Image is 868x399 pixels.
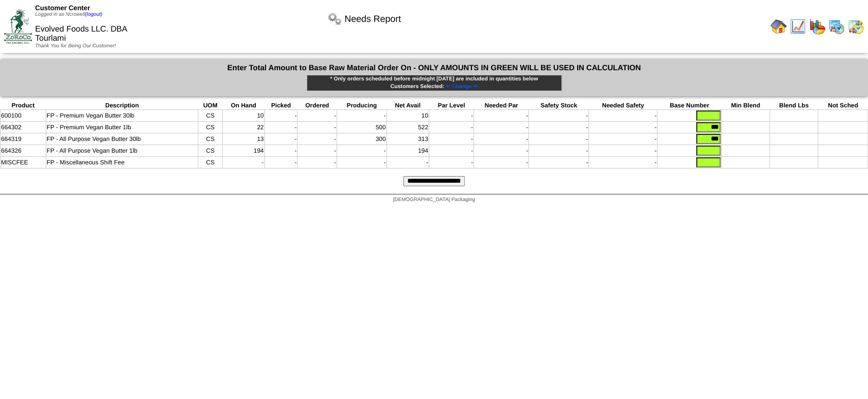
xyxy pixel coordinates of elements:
[828,18,845,35] img: calendarprod.gif
[529,110,589,122] td: -
[848,18,864,35] img: calendarinout.gif
[429,101,474,110] th: Par Level
[722,101,769,110] th: Min Blend
[337,122,386,133] td: 500
[1,110,46,122] td: 600100
[589,110,657,122] td: -
[297,133,337,145] td: -
[589,145,657,157] td: -
[264,110,297,122] td: -
[297,122,337,133] td: -
[222,101,264,110] th: On Hand
[386,145,429,157] td: 194
[264,101,297,110] th: Picked
[198,157,223,168] td: CS
[769,101,818,110] th: Blend Lbs
[264,157,297,168] td: -
[222,110,264,122] td: 10
[222,122,264,133] td: 22
[198,145,223,157] td: CS
[46,145,198,157] td: FP - All Purpose Vegan Butter 1lb
[46,110,198,122] td: FP - Premium Vegan Butter 30lb
[46,101,198,110] th: Description
[589,157,657,168] td: -
[386,110,429,122] td: 10
[326,11,343,27] img: workflow.png
[198,122,223,133] td: CS
[444,83,478,90] a: ⇐ Change ⇐
[297,157,337,168] td: -
[429,122,474,133] td: -
[529,157,589,168] td: -
[474,157,529,168] td: -
[337,157,386,168] td: -
[35,25,127,43] span: Evolved Foods LLC. DBA Tourlami
[85,12,102,17] a: (logout)
[393,197,475,203] span: [DEMOGRAPHIC_DATA] Packaging
[386,157,429,168] td: -
[790,18,806,35] img: line_graph.gif
[46,133,198,145] td: FP - All Purpose Vegan Butter 30lb
[474,145,529,157] td: -
[770,18,787,35] img: home.gif
[264,145,297,157] td: -
[35,12,102,17] span: Logged in as Ncrowell
[4,9,32,43] img: ZoRoCo_Logo(Green%26Foil)%20jpg.webp
[589,122,657,133] td: -
[35,4,90,12] span: Customer Center
[297,145,337,157] td: -
[337,110,386,122] td: -
[1,145,46,157] td: 664326
[429,157,474,168] td: -
[1,157,46,168] td: MISCFEE
[222,133,264,145] td: 13
[344,14,401,24] span: Needs Report
[818,101,868,110] th: Not Sched
[589,133,657,145] td: -
[474,110,529,122] td: -
[222,145,264,157] td: 194
[529,101,589,110] th: Safety Stock
[809,18,825,35] img: graph.gif
[446,83,478,90] span: ⇐ Change ⇐
[386,133,429,145] td: 313
[46,157,198,168] td: FP - Miscellaneous Shift Fee
[337,101,386,110] th: Producing
[474,133,529,145] td: -
[386,101,429,110] th: Net Avail
[297,101,337,110] th: Ordered
[1,101,46,110] th: Product
[198,110,223,122] td: CS
[46,122,198,133] td: FP - Premium Vegan Butter 1lb
[474,101,529,110] th: Needed Par
[1,133,46,145] td: 664319
[307,75,562,91] div: * Only orders scheduled before midnight [DATE] are included in quantities below Customers Selected:
[429,145,474,157] td: -
[264,133,297,145] td: -
[386,122,429,133] td: 522
[529,122,589,133] td: -
[529,133,589,145] td: -
[337,133,386,145] td: 300
[1,122,46,133] td: 664302
[657,101,722,110] th: Base Number
[429,133,474,145] td: -
[297,110,337,122] td: -
[222,157,264,168] td: -
[198,101,223,110] th: UOM
[198,133,223,145] td: CS
[337,145,386,157] td: -
[474,122,529,133] td: -
[529,145,589,157] td: -
[264,122,297,133] td: -
[429,110,474,122] td: -
[589,101,657,110] th: Needed Safety
[35,43,116,49] span: Thank You for Being Our Customer!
